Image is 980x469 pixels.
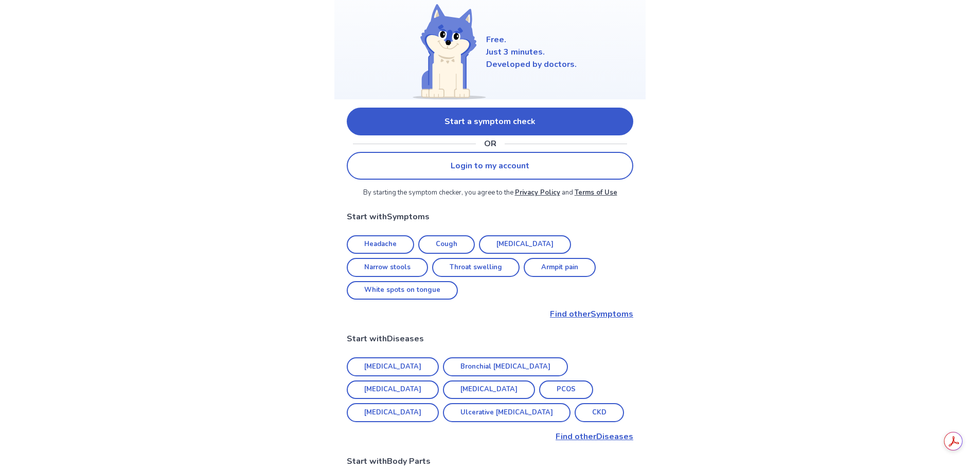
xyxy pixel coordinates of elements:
a: Cough [418,235,475,254]
a: Headache [347,235,414,254]
p: Find other Diseases [347,430,633,443]
a: PCOS [539,380,593,399]
a: [MEDICAL_DATA] [443,380,535,399]
a: [MEDICAL_DATA] [347,403,439,422]
a: [MEDICAL_DATA] [347,357,439,376]
a: Ulcerative [MEDICAL_DATA] [443,403,571,422]
p: Free. [486,33,577,46]
p: Start with Body Parts [347,455,633,467]
p: By starting the symptom checker, you agree to the and [347,188,633,198]
a: Find otherDiseases [347,430,633,443]
a: [MEDICAL_DATA] [347,380,439,399]
a: CKD [575,403,624,422]
a: Privacy Policy [515,188,560,197]
p: Just 3 minutes. [486,46,577,58]
a: Throat swelling [432,258,520,277]
a: Find otherSymptoms [347,308,633,320]
p: OR [484,137,496,150]
p: Start with Symptoms [347,211,633,223]
a: Login to my account [347,152,633,180]
a: Start a symptom check [347,108,633,135]
a: Bronchial [MEDICAL_DATA] [443,357,568,376]
p: Find other Symptoms [347,308,633,320]
p: Start with Diseases [347,333,633,345]
p: Developed by doctors. [486,58,577,71]
a: Armpit pain [524,258,596,277]
a: [MEDICAL_DATA] [479,235,571,254]
a: White spots on tongue [347,281,458,300]
img: Shiba (Welcome) [404,4,486,99]
a: Terms of Use [575,188,617,197]
a: Narrow stools [347,258,428,277]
